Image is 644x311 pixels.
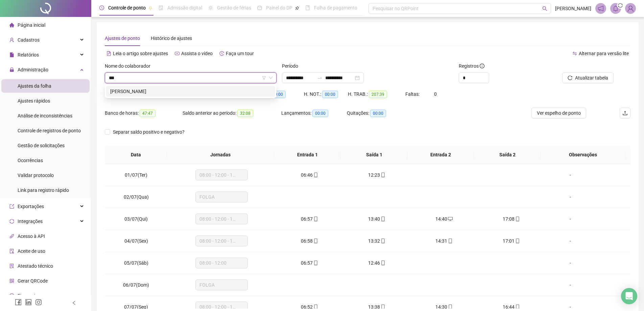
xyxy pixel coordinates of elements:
span: 08:00 - 12:00 - 13:00 - 17:00 [199,214,244,224]
span: Gerar QRCode [18,278,48,284]
div: H. NOT.: [304,90,348,98]
span: - [570,194,571,200]
span: mobile [380,173,385,177]
span: Faltas: [405,91,421,97]
span: Faça um tour [226,51,254,56]
div: Open Intercom Messenger [621,288,637,304]
span: reload [568,75,572,80]
span: Atestado técnico [18,263,53,269]
span: Validar protocolo [18,173,54,178]
span: Gestão de férias [217,5,251,10]
span: [PERSON_NAME] [555,5,591,12]
span: 13:40 [368,216,380,222]
span: Administração [18,67,48,72]
span: pushpin [295,6,299,10]
span: 13:38 [368,304,380,310]
span: mobile [515,305,520,309]
span: mobile [313,239,318,243]
div: [PERSON_NAME] [110,88,271,95]
div: FLAVIANA FRAGOSO RAMOS [106,86,275,97]
span: audit [9,249,14,253]
span: sync [9,219,14,224]
span: 12:23 [368,172,380,178]
span: Ver espelho de ponto [537,109,581,117]
span: Link para registro rápido [18,187,69,193]
span: to [317,75,323,81]
span: 17:08 [503,216,515,222]
span: Aceite de uso [18,248,45,254]
span: Atualizar tabela [575,74,608,82]
div: H. TRAB.: [348,90,405,98]
div: Quitações: [347,109,412,117]
span: 04/07(Sex) [124,238,148,244]
span: qrcode [9,279,14,283]
span: Página inicial [18,22,45,28]
span: Histórico de ajustes [151,36,192,41]
span: mobile [447,239,453,243]
div: HE 3: [260,90,304,98]
label: Nome do colaborador [105,62,155,70]
span: filter [262,76,266,80]
span: 00:00 [312,110,328,117]
span: mobile [515,239,520,243]
span: 06:52 [301,304,313,310]
span: lock [9,67,14,72]
span: Alternar para versão lite [579,51,629,56]
span: 16:44 [503,304,515,310]
span: 06:46 [301,172,313,178]
div: Lançamentos: [281,109,347,117]
span: 02/07(Qua) [124,194,149,200]
span: Folha de pagamento [314,5,357,10]
span: mobile [447,305,453,309]
th: Entrada 1 [274,146,341,164]
span: Admissão digital [167,5,202,10]
span: 06:58 [301,238,313,244]
span: 00:00 [322,91,338,98]
span: Cadastros [18,37,40,43]
span: - [570,172,571,178]
span: Controle de registros de ponto [18,128,81,133]
button: Ver espelho de ponto [531,108,586,118]
span: Relatórios [18,52,39,58]
span: file-done [159,5,163,10]
span: export [9,204,14,209]
div: Saldo anterior ao período: [183,109,281,117]
span: mobile [380,261,385,265]
div: Banco de horas: [105,109,183,117]
span: Ajustes da folha [18,83,51,89]
span: instagram [35,299,42,306]
span: file [9,52,14,57]
span: 12:46 [368,260,380,266]
span: Ocorrências [18,158,43,163]
span: youtube [175,51,180,56]
span: Registros [459,62,484,70]
span: - [570,282,571,288]
th: Entrada 2 [407,146,474,164]
span: mobile [380,239,385,243]
span: pushpin [148,6,152,10]
span: Análise de inconsistências [18,113,72,118]
span: Financeiro [18,293,40,298]
span: 05/07(Sáb) [124,260,148,266]
span: 14:30 [435,304,447,310]
span: user-add [9,38,14,42]
span: 06/07(Dom) [123,282,149,288]
th: Data [105,146,167,164]
span: Acesso à API [18,234,45,239]
span: dollar [9,293,14,298]
span: Observações [546,151,620,158]
span: info-circle [480,64,484,68]
span: 17:01 [503,238,515,244]
span: 08:00 - 12:00 - 13:00 - 17:00 [199,236,244,246]
span: swap-right [317,75,323,81]
span: 207:39 [369,91,387,98]
span: 03/07(Qui) [124,216,148,222]
th: Saída 1 [341,146,407,164]
span: swap [572,51,577,56]
span: bell [613,5,619,12]
span: 13:32 [368,238,380,244]
span: api [9,234,14,239]
span: facebook [15,299,22,306]
span: FOLGA [199,280,244,290]
span: 14:31 [435,238,447,244]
